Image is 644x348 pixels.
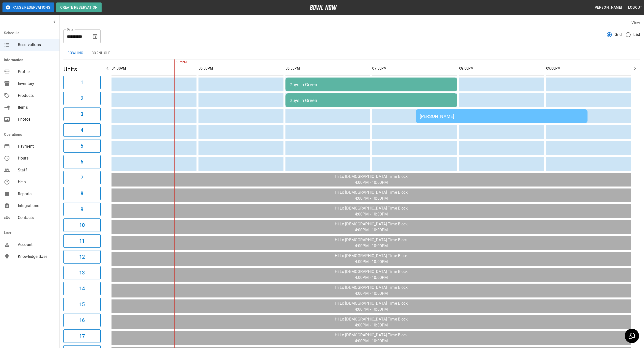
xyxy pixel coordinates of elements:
[63,187,101,200] button: 8
[591,3,624,12] button: [PERSON_NAME]
[310,5,337,10] img: logo
[198,61,283,76] th: 05:00PM
[18,215,56,221] span: Contacts
[63,123,101,137] button: 4
[626,3,644,12] button: Logout
[81,142,83,150] h6: 5
[81,158,83,166] h6: 6
[81,94,83,102] h6: 2
[63,203,101,216] button: 9
[63,282,101,295] button: 14
[63,47,87,59] button: Bowling
[289,98,453,103] div: Guys in Green
[18,167,56,173] span: Staff
[79,221,85,229] h6: 10
[372,61,457,76] th: 07:00PM
[18,242,56,248] span: Account
[546,61,631,76] th: 09:00PM
[79,332,85,340] h6: 17
[79,253,85,261] h6: 12
[63,314,101,327] button: 16
[18,81,56,87] span: Inventory
[90,31,100,41] button: Choose date, selected date is Sep 10, 2025
[18,254,56,260] span: Knowledge Base
[459,61,544,76] th: 08:00PM
[81,110,83,118] h6: 3
[420,114,584,119] div: [PERSON_NAME]
[63,92,101,105] button: 2
[79,316,85,324] h6: 16
[63,329,101,343] button: 17
[63,65,101,73] h5: Units
[18,179,56,185] span: Help
[63,47,640,59] div: inventory tabs
[63,250,101,264] button: 12
[87,47,114,59] button: Cornhole
[63,266,101,279] button: 13
[18,93,56,99] span: Products
[63,234,101,248] button: 11
[2,2,54,12] button: Pause Reservations
[63,76,101,89] button: 1
[289,82,453,87] div: Guys in Green
[18,155,56,161] span: Hours
[63,171,101,184] button: 7
[112,61,196,76] th: 04:00PM
[285,61,370,76] th: 06:00PM
[81,79,83,86] h6: 1
[18,203,56,209] span: Integrations
[174,60,176,65] span: 5:52PM
[63,107,101,121] button: 3
[18,116,56,122] span: Photos
[79,269,85,277] h6: 13
[81,205,83,213] h6: 9
[56,2,102,12] button: Create Reservation
[79,285,85,293] h6: 14
[18,42,56,48] span: Reservations
[18,69,56,75] span: Profile
[79,237,85,245] h6: 11
[633,32,640,38] span: List
[81,126,83,134] h6: 4
[18,105,56,110] span: Items
[63,298,101,311] button: 15
[18,191,56,197] span: Reports
[615,32,622,38] span: Grid
[63,218,101,232] button: 10
[81,189,83,197] h6: 8
[63,139,101,153] button: 5
[18,143,56,149] span: Payment
[63,155,101,168] button: 6
[81,174,83,182] h6: 7
[79,300,85,308] h6: 15
[631,20,640,25] label: View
